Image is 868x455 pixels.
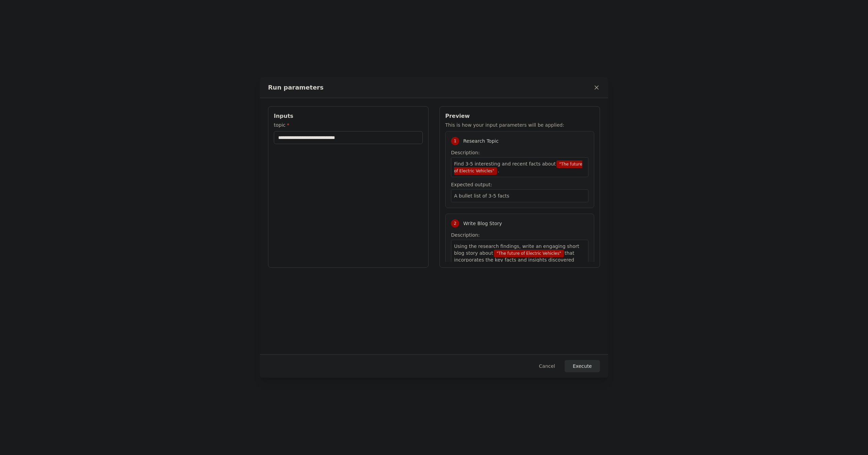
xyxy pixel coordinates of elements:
h3: Preview [445,112,594,120]
span: Description: [451,150,480,155]
span: Expected output: [451,182,492,187]
div: 2 [451,219,459,227]
span: Variable: topic [494,250,564,257]
button: Cancel [534,360,561,372]
span: Find 3-5 interesting and recent facts about [454,161,556,167]
h2: Run parameters [268,83,323,92]
span: that incorporates the key facts and insights discovered during research. [454,250,574,269]
span: Variable: topic [454,160,582,175]
h3: Inputs [274,112,423,120]
label: topic [274,122,423,128]
div: 1 [451,137,459,145]
p: This is how your input parameters will be applied: [445,122,594,128]
span: A bullet list of 3-5 facts [454,193,509,199]
span: Using the research findings, write an engaging short blog story about [454,244,579,256]
span: Write Blog Story [463,220,502,227]
span: Research Topic [463,138,499,144]
span: Description: [451,232,480,238]
button: Execute [565,360,600,372]
span: . [498,168,499,173]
